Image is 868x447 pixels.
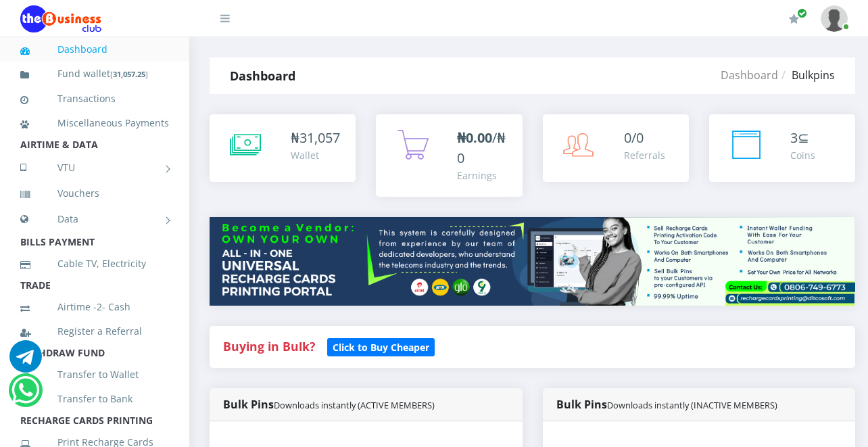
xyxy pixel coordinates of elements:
strong: Bulk Pins [556,397,777,412]
a: ₦31,057 Wallet [210,114,356,182]
a: Miscellaneous Payments [20,108,169,139]
small: [ ] [110,69,148,79]
small: Downloads instantly (ACTIVE MEMBERS) [274,399,435,411]
a: Airtime -2- Cash [20,291,169,323]
strong: Dashboard [230,68,295,84]
div: ₦ [291,128,340,148]
span: 31,057 [299,128,340,147]
strong: Buying in Bulk? [223,338,315,354]
a: Click to Buy Cheaper [327,338,435,354]
a: Transfer to Bank [20,383,169,415]
span: Renew/Upgrade Subscription [797,8,807,18]
small: Downloads instantly (INACTIVE MEMBERS) [607,399,777,411]
a: Vouchers [20,178,169,209]
a: Data [20,202,169,236]
span: 0/0 [624,128,644,147]
span: /₦0 [457,128,506,167]
strong: Bulk Pins [223,397,435,412]
img: Logo [20,5,101,32]
i: Renew/Upgrade Subscription [789,14,799,24]
a: Cable TV, Electricity [20,248,169,279]
a: 0/0 Referrals [543,114,689,182]
a: VTU [20,151,169,185]
img: multitenant_rcp.png [210,217,855,306]
img: User [821,5,848,32]
span: 3 [790,128,798,147]
a: Register a Referral [20,316,169,347]
b: Click to Buy Cheaper [333,341,429,354]
div: Referrals [624,148,665,162]
b: ₦0.00 [457,128,492,147]
a: ₦0.00/₦0 Earnings [376,114,522,197]
a: Transactions [20,83,169,114]
a: Transfer to Wallet [20,359,169,390]
a: Dashboard [20,34,169,65]
div: Coins [790,148,815,162]
a: Chat for support [9,350,42,373]
a: Chat for support [11,384,39,406]
a: Dashboard [721,68,778,83]
div: ⊆ [790,128,815,148]
div: Earnings [457,168,508,183]
div: Wallet [291,148,340,162]
li: Bulkpins [778,67,835,83]
a: Fund wallet[31,057.25] [20,58,169,90]
b: 31,057.25 [113,69,145,79]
